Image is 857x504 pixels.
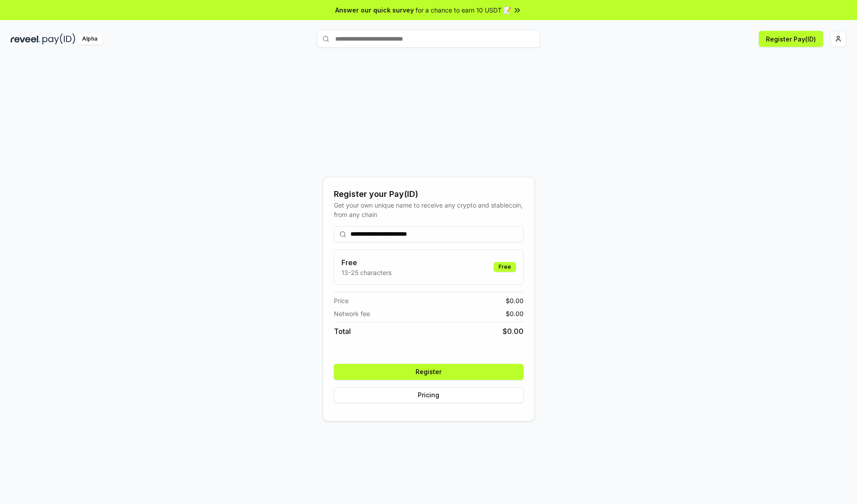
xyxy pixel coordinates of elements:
[506,296,524,305] span: $ 0.00
[494,262,516,272] div: Free
[334,296,349,305] span: Price
[759,31,823,47] button: Register Pay(ID)
[11,33,41,45] img: reveel_dark
[341,268,391,277] p: 13-25 characters
[341,257,391,268] h3: Free
[334,387,524,403] button: Pricing
[335,5,414,15] span: Answer our quick survey
[334,309,370,318] span: Network fee
[506,309,524,318] span: $ 0.00
[503,326,524,337] span: $ 0.00
[334,200,524,219] div: Get your own unique name to receive any crypto and stablecoin, from any chain
[416,5,511,15] span: for a chance to earn 10 USDT 📝
[42,33,75,45] img: pay_id
[334,188,524,200] div: Register your Pay(ID)
[334,326,351,337] span: Total
[334,364,524,380] button: Register
[77,33,102,45] div: Alpha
